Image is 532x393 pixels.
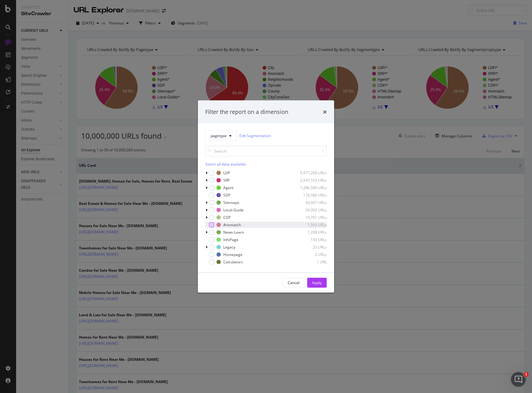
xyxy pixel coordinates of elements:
[296,222,327,227] div: 1,592 URLs
[296,178,327,183] div: 2,547,163 URLs
[296,170,327,175] div: 5,977,208 URLs
[239,132,271,139] a: Edit Segmentation
[223,185,233,190] div: Agent
[223,170,230,175] div: LDP
[296,259,327,265] div: 1 URL
[524,372,529,377] span: 1
[296,237,327,242] div: 143 URLs
[307,278,327,287] button: Apply
[223,200,239,205] div: Sitemaps
[296,215,327,220] div: 14,701 URLs
[223,178,230,183] div: SRP
[223,252,242,257] div: Homepage
[223,259,243,265] div: Calculators
[296,230,327,235] div: 1,208 URLs
[323,108,327,116] div: times
[288,280,299,285] div: Cancel
[198,101,334,293] div: modal
[511,372,526,387] iframe: Intercom live chat
[205,161,327,166] div: Select all data available
[296,185,327,190] div: 1,286,590 URLs
[205,131,237,140] button: pagetype
[296,207,327,213] div: 39,902 URLs
[223,207,244,213] div: Local-Guide
[223,237,238,242] div: InfoPage
[282,278,305,287] button: Cancel
[211,133,227,138] span: pagetype
[223,192,230,198] div: SDP
[296,252,327,257] div: 2 URLs
[223,215,231,220] div: CDP
[312,280,322,285] div: Apply
[223,230,244,235] div: News-Learn
[296,200,327,205] div: 43,407 URLs
[223,222,241,227] div: #nomatch
[296,244,327,250] div: 23 URLs
[296,192,327,198] div: 118,586 URLs
[205,145,327,156] input: Search
[205,108,288,116] div: Filter the report on a dimension
[223,244,235,250] div: Legacy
